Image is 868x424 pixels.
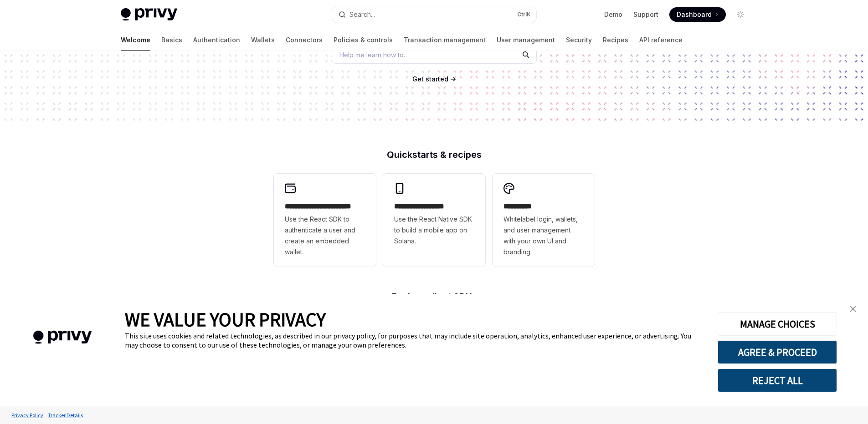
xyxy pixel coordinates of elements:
img: close banner [850,306,856,312]
button: AGREE & PROCEED [718,340,837,364]
span: Dashboard [677,10,712,19]
button: Search...CtrlK [332,6,536,23]
div: Search... [349,9,375,20]
span: Use the React Native SDK to build a mobile app on Solana. [394,214,474,247]
a: Support [633,10,658,19]
a: Policies & controls [334,29,393,51]
h2: Quickstarts & recipes [274,150,595,159]
span: Get started [412,75,448,83]
a: close banner [844,300,862,318]
a: Authentication [193,29,240,51]
a: API reference [639,29,683,51]
span: Use the React SDK to authenticate a user and create an embedded wallet. [285,214,365,257]
a: Wallets [251,29,275,51]
a: Security [566,29,592,51]
a: Basics [161,29,182,51]
a: Demo [604,10,622,19]
a: User management [497,29,555,51]
span: WE VALUE YOUR PRIVACY [125,308,326,331]
a: **** *****Whitelabel login, wallets, and user management with your own UI and branding. [493,174,595,267]
button: Toggle dark mode [733,7,748,22]
button: MANAGE CHOICES [718,312,837,336]
div: This site uses cookies and related technologies, as described in our privacy policy, for purposes... [125,331,704,349]
h2: Explore client SDKs [274,292,595,301]
a: Welcome [121,29,150,51]
a: **** **** **** ***Use the React Native SDK to build a mobile app on Solana. [383,174,485,267]
a: Recipes [603,29,628,51]
a: Transaction management [404,29,486,51]
a: Dashboard [669,7,726,22]
a: Get started [412,75,448,84]
img: company logo [14,318,111,357]
span: Help me learn how to… [339,50,409,60]
span: Whitelabel login, wallets, and user management with your own UI and branding. [503,214,584,257]
img: light logo [121,8,177,21]
span: Ctrl K [517,11,531,18]
a: Connectors [286,29,323,51]
button: REJECT ALL [718,368,837,392]
a: Tracker Details [46,407,85,423]
a: Privacy Policy [9,407,46,423]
